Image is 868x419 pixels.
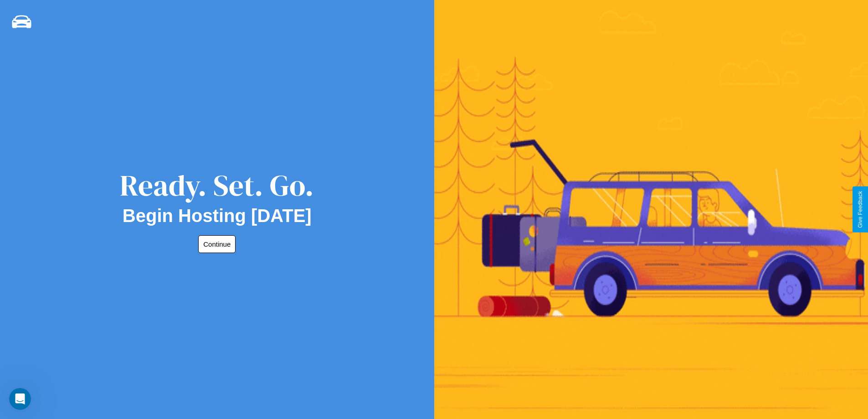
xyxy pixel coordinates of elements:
iframe: Intercom live chat [9,388,31,410]
h2: Begin Hosting [DATE] [123,206,312,226]
div: Ready. Set. Go. [120,165,314,206]
div: Give Feedback [857,191,863,228]
button: Continue [198,235,236,253]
